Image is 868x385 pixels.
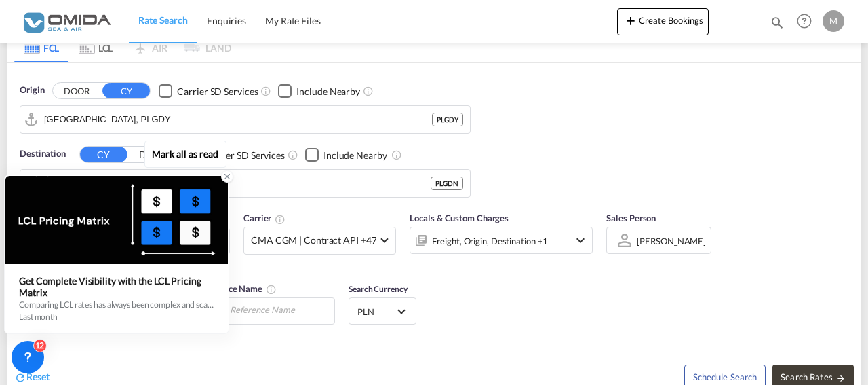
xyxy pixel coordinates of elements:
span: Locals & Custom Charges [410,213,509,223]
div: Include Nearby [296,85,360,98]
span: Search Rates [781,371,846,382]
div: PLGDN [431,177,463,190]
span: Sales Person [606,213,656,223]
md-tab-item: LCL [68,33,123,62]
span: My Rate Files [265,15,321,26]
md-icon: icon-plus 400-fg [623,12,639,29]
md-icon: icon-magnify [770,15,785,30]
span: Carrier [243,213,285,223]
md-icon: Your search will be saved by the below given name [266,284,277,295]
div: Freight Origin Destination Factory Stuffing [432,232,548,251]
md-checkbox: Checkbox No Ink [159,84,258,98]
span: Reset [26,371,50,382]
input: Search Reference Name [195,299,334,320]
div: Help [793,10,823,34]
div: Carrier SD Services [177,85,258,98]
span: Search Currency [349,284,408,294]
span: Origin [20,84,44,97]
div: M [823,10,844,32]
md-checkbox: Checkbox No Ink [186,147,285,162]
md-checkbox: Checkbox No Ink [305,147,387,162]
md-icon: icon-chevron-down [572,232,589,249]
md-select: Select Currency: zł PLNPoland Zloty [356,301,409,321]
md-icon: The selected Trucker/Carrierwill be displayed in the rate results If the rates are from another f... [275,214,285,225]
md-tab-item: FCL [14,33,68,62]
md-icon: icon-arrow-right [836,373,846,383]
button: CY [102,83,150,98]
div: icon-magnify [770,15,785,35]
button: icon-plus 400-fgCreate Bookings [617,8,709,35]
img: 459c566038e111ed959c4fc4f0a4b274.png [20,6,112,37]
md-icon: Unchecked: Search for CY (Container Yard) services for all selected carriers.Checked : Search for... [288,149,298,160]
md-input-container: Gdynia, PLGDY [20,106,470,133]
div: icon-refreshReset [14,370,50,385]
div: Freight Origin Destination Factory Stuffingicon-chevron-down [410,227,593,254]
span: PLN [357,306,395,318]
md-icon: Unchecked: Ignores neighbouring ports when fetching rates.Checked : Includes neighbouring ports w... [391,149,402,160]
span: Enquiries [207,15,246,26]
md-checkbox: Checkbox No Ink [278,84,360,98]
div: Include Nearby [323,149,387,162]
md-icon: Unchecked: Search for CY (Container Yard) services for all selected carriers.Checked : Search for... [260,86,271,96]
md-pagination-wrapper: Use the left and right arrow keys to navigate between tabs [14,33,231,62]
md-select: Sales Person: MARCIN STOPA [635,231,707,251]
md-icon: Unchecked: Ignores neighbouring ports when fetching rates.Checked : Includes neighbouring ports w... [363,86,374,96]
div: PLGDY [432,113,463,126]
input: Search by Port [44,109,432,130]
button: DOOR [53,83,100,98]
div: Carrier SD Services [204,149,285,162]
div: [PERSON_NAME] [637,236,706,246]
span: Help [793,10,816,33]
span: Rate Search [138,14,188,26]
span: CMA CGM | Contract API +47 [251,234,376,247]
md-input-container: Gdansk, PLGDN [20,170,470,197]
md-icon: icon-refresh [14,371,26,384]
